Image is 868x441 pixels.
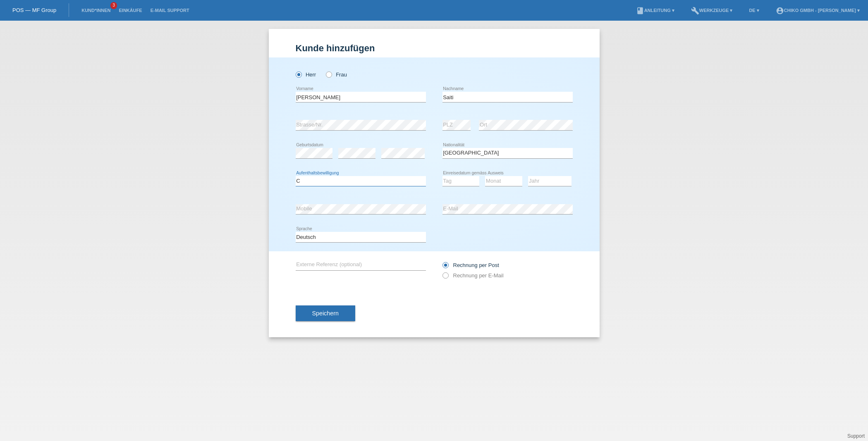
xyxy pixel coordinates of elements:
i: book [636,7,644,15]
label: Rechnung per Post [442,262,499,268]
button: Speichern [296,305,355,321]
input: Rechnung per Post [442,262,448,272]
a: Support [847,433,865,439]
input: Frau [326,72,331,77]
i: account_circle [776,7,784,15]
a: bookAnleitung ▾ [632,8,679,13]
a: buildWerkzeuge ▾ [687,8,737,13]
i: build [691,7,699,15]
label: Frau [326,72,347,78]
label: Rechnung per E-Mail [442,272,504,279]
input: Herr [296,72,301,77]
a: DE ▾ [745,8,763,13]
a: POS — MF Group [12,7,56,13]
span: 3 [110,2,117,9]
span: Speichern [312,310,339,317]
h1: Kunde hinzufügen [296,43,573,53]
a: Kund*innen [77,8,115,13]
a: account_circleChiko GmbH - [PERSON_NAME] ▾ [772,8,864,13]
label: Herr [296,72,316,78]
input: Rechnung per E-Mail [442,272,448,283]
a: Einkäufe [115,8,146,13]
a: E-Mail Support [146,8,194,13]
